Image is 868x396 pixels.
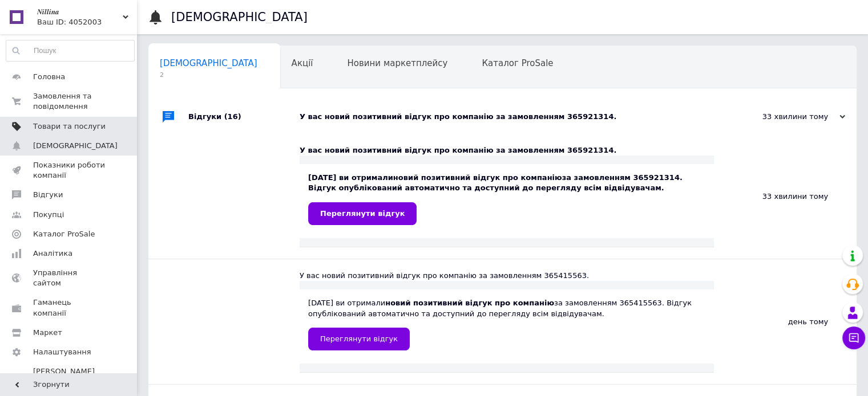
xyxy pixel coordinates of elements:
button: Чат з покупцем [842,326,865,349]
span: Головна [33,72,65,82]
div: день тому [714,259,857,384]
span: Новини маркетплейсу [347,58,447,68]
input: Пошук [6,40,134,61]
b: новий позитивний відгук про компанію [393,173,562,182]
span: Переглянути відгук [320,334,398,343]
div: У вас новий позитивний відгук про компанію за замовленням 365921314. [300,145,714,156]
span: Акції [292,58,313,68]
span: Покупці [33,210,64,220]
h1: [DEMOGRAPHIC_DATA] [171,10,308,24]
span: Замовлення та повідомлення [33,91,106,112]
span: Налаштування [33,347,91,357]
span: Управління сайтом [33,268,106,288]
div: [DATE] ви отримали за замовленням 365921314. Відгук опублікований автоматично та доступний до пер... [308,173,705,224]
span: [DEMOGRAPHIC_DATA] [33,141,118,151]
span: (16) [224,112,241,121]
span: 𝑵𝒊𝒍𝒍𝒊𝒏𝒂 [37,7,123,17]
div: Відгуки [188,100,300,134]
span: Каталог ProSale [482,58,553,68]
span: Каталог ProSale [33,229,95,239]
span: Маркет [33,328,62,338]
span: Аналітика [33,248,72,259]
span: Гаманець компанії [33,297,106,318]
span: 2 [160,71,257,79]
div: [DATE] ви отримали за замовленням 365415563. Відгук опублікований автоматично та доступний до пер... [308,298,705,350]
div: 33 хвилини тому [714,134,857,259]
div: У вас новий позитивний відгук про компанію за замовленням 365415563. [300,271,714,281]
span: Переглянути відгук [320,209,405,218]
a: Переглянути відгук [308,328,410,350]
span: Показники роботи компанії [33,160,106,181]
div: Ваш ID: 4052003 [37,17,137,27]
b: новий позитивний відгук про компанію [385,299,554,307]
span: [DEMOGRAPHIC_DATA] [160,58,257,68]
span: Відгуки [33,190,63,200]
span: Товари та послуги [33,121,106,132]
a: Переглянути відгук [308,202,417,225]
div: У вас новий позитивний відгук про компанію за замовленням 365921314. [300,112,731,122]
div: 33 хвилини тому [731,112,845,122]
